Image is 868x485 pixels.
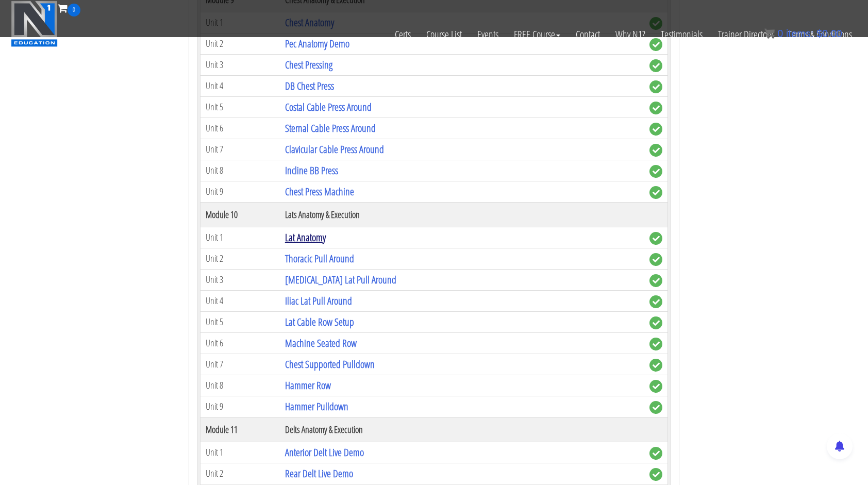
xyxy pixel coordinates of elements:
a: Testimonials [653,16,710,53]
td: Unit 4 [201,290,280,311]
td: Unit 3 [201,269,280,290]
span: 0 [777,28,783,39]
th: Delts Anatomy & Execution [280,417,644,442]
th: Module 11 [201,417,280,442]
td: Unit 9 [201,396,280,417]
span: complete [649,186,662,199]
span: complete [649,359,662,372]
a: Contact [568,16,608,53]
td: Unit 3 [201,54,280,75]
span: complete [649,232,662,245]
span: complete [649,447,662,460]
td: Unit 2 [201,248,280,269]
td: Unit 8 [201,375,280,396]
td: Unit 7 [201,139,280,160]
a: Anterior Delt Live Demo [285,445,364,459]
a: 0 [58,1,80,15]
a: Lat Cable Row Setup [285,315,354,329]
span: complete [649,316,662,329]
a: FREE Course [506,16,568,53]
a: Clavicular Cable Press Around [285,142,384,156]
a: 0 items: $0.00 [764,28,842,39]
span: complete [649,59,662,72]
td: Unit 2 [201,463,280,484]
td: Unit 6 [201,118,280,139]
a: Thoracic Pull Around [285,252,354,265]
span: complete [649,338,662,350]
a: DB Chest Press [285,79,334,93]
a: Chest Supported Pulldown [285,357,375,371]
a: Chest Pressing [285,58,332,72]
a: Certs [387,16,419,53]
span: 0 [68,4,80,16]
a: Trainer Directory [710,16,780,53]
a: Chest Press Machine [285,185,354,198]
a: Course List [419,16,470,53]
td: Unit 7 [201,354,280,375]
a: [MEDICAL_DATA] Lat Pull Around [285,273,396,287]
a: Costal Cable Press Around [285,100,372,114]
td: Unit 5 [201,96,280,118]
span: items: [786,28,813,39]
a: Machine Seated Row [285,336,357,350]
a: Hammer Pulldown [285,399,348,413]
span: complete [649,165,662,178]
td: Unit 6 [201,332,280,354]
a: Hammer Row [285,378,331,392]
th: Lats Anatomy & Execution [280,202,644,227]
span: complete [649,144,662,157]
span: complete [649,380,662,393]
span: complete [649,102,662,114]
bdi: 0.00 [816,28,842,39]
a: Why N1? [608,16,653,53]
a: Events [470,16,506,53]
span: complete [649,123,662,136]
img: icon11.png [764,28,775,39]
span: complete [649,468,662,481]
a: Lat Anatomy [285,230,326,244]
a: Sternal Cable Press Around [285,121,376,135]
a: Iliac Lat Pull Around [285,294,352,308]
span: complete [649,253,662,266]
span: complete [649,274,662,287]
td: Unit 4 [201,75,280,96]
span: complete [649,80,662,93]
td: Unit 5 [201,311,280,332]
a: Terms & Conditions [780,16,860,53]
a: Rear Delt Live Demo [285,466,353,480]
img: n1-education [11,1,58,47]
span: complete [649,295,662,308]
td: Unit 9 [201,181,280,202]
td: Unit 1 [201,227,280,248]
td: Unit 8 [201,160,280,181]
a: Incline BB Press [285,163,338,177]
td: Unit 1 [201,442,280,463]
span: complete [649,401,662,414]
span: $ [816,28,822,39]
th: Module 10 [201,202,280,227]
